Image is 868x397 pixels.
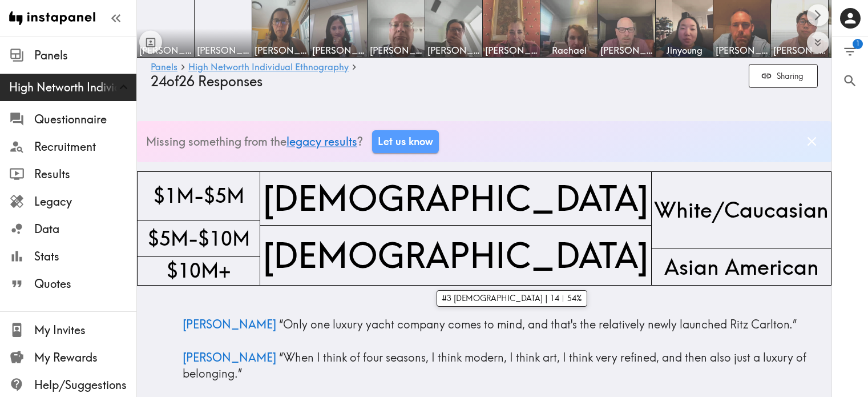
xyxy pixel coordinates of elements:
[260,172,651,224] span: [DEMOGRAPHIC_DATA]
[749,64,818,89] button: Sharing
[151,62,167,78] span: 26
[34,221,136,237] span: Data
[543,44,595,57] span: Rachael
[801,131,822,152] button: Dismiss banner
[260,229,651,282] span: [DEMOGRAPHIC_DATA]
[34,377,136,393] span: Help/Suggestions
[255,44,307,57] span: [PERSON_NAME]
[34,248,136,264] span: Stats
[600,44,653,57] span: [PERSON_NAME]
[188,62,349,73] a: High Networth Individual Ethnography
[832,37,868,66] button: Filter Responses
[164,255,233,287] span: $10M+
[372,130,439,153] a: Let us know
[807,31,829,54] button: Expand to show all items
[34,350,136,366] span: My Rewards
[832,66,868,95] button: Search
[146,134,363,150] p: Missing something from the ?
[842,44,858,59] span: Filter Responses
[139,31,162,54] button: Toggle between responses and questions
[151,73,179,90] span: of
[652,193,831,227] span: White/Caucasian
[286,134,357,149] a: legacy results
[151,308,818,340] a: Panelist thumbnail[PERSON_NAME] “Only one luxury yacht company comes to mind, and that's the rela...
[9,79,136,95] span: High Networth Individual Ethnography
[151,62,177,73] a: Panels
[842,73,858,89] span: Search
[34,139,136,155] span: Recruitment
[34,194,136,210] span: Legacy
[34,111,136,127] span: Questionnaire
[139,44,192,57] span: [PERSON_NAME]
[773,44,826,57] span: [PERSON_NAME]
[807,4,829,26] button: Scroll right
[370,44,422,57] span: [PERSON_NAME]
[34,322,136,338] span: My Invites
[716,44,768,57] span: [PERSON_NAME]
[151,73,167,90] span: 24
[485,44,538,57] span: [PERSON_NAME]
[34,166,136,182] span: Results
[151,180,247,212] span: $1M-$5M
[658,44,710,57] span: Jinyoung
[197,44,249,57] span: [PERSON_NAME]
[312,44,365,57] span: [PERSON_NAME]
[151,345,818,386] a: Panelist thumbnail[PERSON_NAME] “When I think of four seasons, I think modern, I think art, I thi...
[146,223,252,255] span: $5M-$10M
[183,316,818,332] p: “ Only one luxury yacht company comes to mind, and that's the relatively newly launched Ritz Carl...
[183,350,818,382] p: “ When I think of four seasons, I think modern, I think art, I think very refined, and then also ...
[662,250,821,284] span: Asian American
[179,73,263,90] span: 26 Responses
[183,317,276,331] span: [PERSON_NAME]
[34,47,136,63] span: Panels
[183,350,276,364] span: [PERSON_NAME]
[34,276,136,292] span: Quotes
[853,39,863,49] span: 1
[427,44,480,57] span: [PERSON_NAME]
